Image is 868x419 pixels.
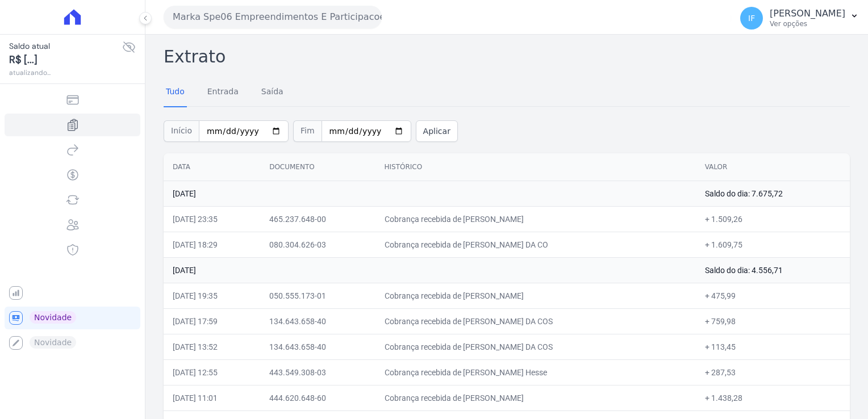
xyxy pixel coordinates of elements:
[375,308,696,334] td: Cobrança recebida de [PERSON_NAME] DA COS
[164,308,260,334] td: [DATE] 17:59
[164,385,260,410] td: [DATE] 11:01
[696,153,850,181] th: Valor
[164,44,850,69] h2: Extrato
[164,78,187,107] a: Tudo
[696,181,850,206] td: Saldo do dia: 7.675,72
[260,153,375,181] th: Documento
[164,359,260,385] td: [DATE] 12:55
[260,334,375,359] td: 134.643.658-40
[164,6,382,28] button: Marka Spe06 Empreendimentos E Participacoes LTDA
[9,68,122,78] span: atualizando...
[260,232,375,257] td: 080.304.626-03
[696,334,850,359] td: + 113,45
[375,232,696,257] td: Cobrança recebida de [PERSON_NAME] DA CO
[164,232,260,257] td: [DATE] 18:29
[9,89,136,354] nav: Sidebar
[260,308,375,334] td: 134.643.658-40
[375,153,696,181] th: Histórico
[9,52,122,68] span: R$ [...]
[164,153,260,181] th: Data
[259,78,286,107] a: Saída
[770,19,845,28] p: Ver opções
[205,78,241,107] a: Entrada
[293,120,322,142] span: Fim
[696,257,850,283] td: Saldo do dia: 4.556,71
[696,359,850,385] td: + 287,53
[260,359,375,385] td: 443.549.308-03
[164,283,260,308] td: [DATE] 19:35
[748,14,755,22] span: IF
[164,257,696,283] td: [DATE]
[5,307,140,329] a: Novidade
[260,283,375,308] td: 050.555.173-01
[696,206,850,232] td: + 1.509,26
[164,206,260,232] td: [DATE] 23:35
[731,2,868,34] button: IF [PERSON_NAME] Ver opções
[770,8,845,19] p: [PERSON_NAME]
[260,206,375,232] td: 465.237.648-00
[696,308,850,334] td: + 759,98
[260,385,375,410] td: 444.620.648-60
[164,334,260,359] td: [DATE] 13:52
[375,359,696,385] td: Cobrança recebida de [PERSON_NAME] Hesse
[696,283,850,308] td: + 475,99
[375,385,696,410] td: Cobrança recebida de [PERSON_NAME]
[375,206,696,232] td: Cobrança recebida de [PERSON_NAME]
[696,232,850,257] td: + 1.609,75
[375,334,696,359] td: Cobrança recebida de [PERSON_NAME] DA COS
[696,385,850,410] td: + 1.438,28
[416,120,458,142] button: Aplicar
[164,120,199,142] span: Início
[164,181,696,206] td: [DATE]
[9,40,122,52] span: Saldo atual
[30,311,76,324] span: Novidade
[375,283,696,308] td: Cobrança recebida de [PERSON_NAME]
